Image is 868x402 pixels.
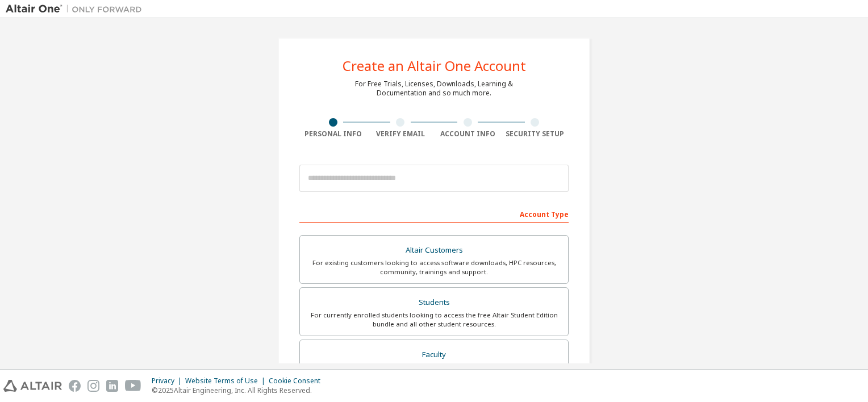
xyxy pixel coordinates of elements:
[87,380,99,392] img: instagram.svg
[106,380,118,392] img: linkedin.svg
[307,311,561,329] div: For currently enrolled students looking to access the free Altair Student Edition bundle and all ...
[307,242,561,258] div: Altair Customers
[307,362,561,380] div: For faculty & administrators of academic institutions administering students and accessing softwa...
[152,376,185,386] div: Privacy
[6,3,148,15] img: Altair One
[307,258,561,277] div: For existing customers looking to access software downloads, HPC resources, community, trainings ...
[367,129,435,139] div: Verify Email
[343,59,526,73] div: Create an Altair One Account
[269,376,327,386] div: Cookie Consent
[185,376,269,386] div: Website Terms of Use
[3,380,62,392] img: altair_logo.svg
[299,204,569,223] div: Account Type
[355,79,513,98] div: For Free Trials, Licenses, Downloads, Learning & Documentation and so much more.
[152,386,327,395] p: © 2025 Altair Engineering, Inc. All Rights Reserved.
[307,347,561,363] div: Faculty
[307,295,561,311] div: Students
[299,129,367,139] div: Personal Info
[434,129,502,139] div: Account Info
[125,380,141,392] img: youtube.svg
[502,129,569,139] div: Security Setup
[69,380,81,392] img: facebook.svg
